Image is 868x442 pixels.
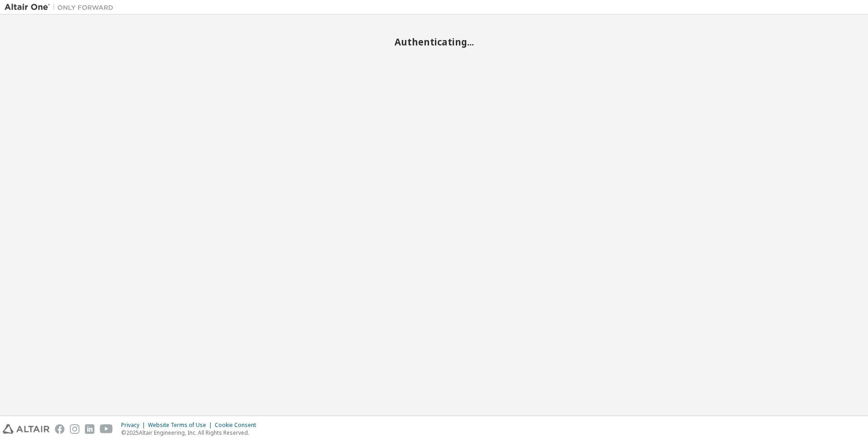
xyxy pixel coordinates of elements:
h2: Authenticating... [5,36,863,48]
div: Website Terms of Use [148,422,215,429]
div: Cookie Consent [215,422,261,429]
img: instagram.svg [70,424,79,434]
img: facebook.svg [55,424,64,434]
div: Privacy [121,422,148,429]
img: youtube.svg [100,424,113,434]
img: altair_logo.svg [3,424,49,434]
p: © 2025 Altair Engineering, Inc. All Rights Reserved. [121,429,261,437]
img: linkedin.svg [85,424,94,434]
img: Altair One [5,3,118,12]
